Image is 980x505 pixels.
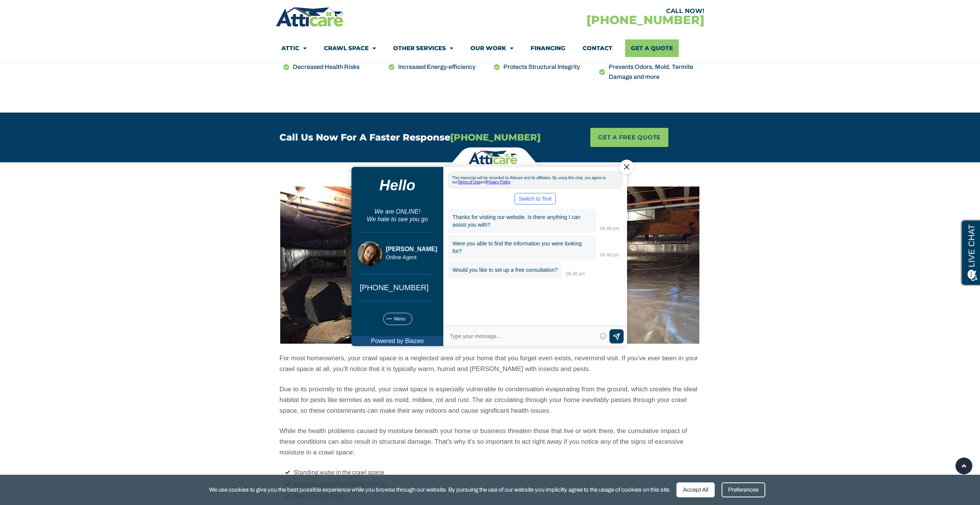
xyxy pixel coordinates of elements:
div: Accept All [676,482,715,497]
div: Preferences [722,482,765,497]
li: Standing water in the crawl space [285,467,701,477]
p: While the health problems caused by moisture beneath your home or business threaten those that li... [279,426,701,458]
p: For most homeowners, your crawl space is a neglected area of your home that you forget even exist... [279,353,701,374]
a: Other Services [393,39,453,57]
a: Crawl Space [324,39,376,57]
span: Protects Structural Integrity [501,62,580,72]
h4: Call Us Now For A Faster Response [279,133,550,142]
a: Contact [583,39,612,57]
a: Attic [281,39,307,57]
span: Prevents Odors, Mold, Termite Damage and more [607,62,697,82]
span: We use cookies to give you the best possible experience while you browse through our website. By ... [209,485,671,495]
span: [PHONE_NUMBER] [450,132,541,143]
span: Increased Energy-efficiency [396,62,475,72]
a: GET A FREE QUOTE [590,128,668,147]
span: GET A FREE QUOTE [598,132,661,143]
a: Get A Quote [625,39,679,57]
nav: Menu [281,39,699,57]
span: Opens a chat window [19,6,62,16]
a: Our Work [470,39,513,57]
a: Financing [531,39,565,57]
iframe: Chat Exit Popup [343,142,637,364]
p: Due to its proximity to the ground, your crawl space is especially vulnerable to condensation eva... [279,384,701,416]
div: CALL NOW! [490,8,704,14]
span: Decreased Health Risks [291,62,359,72]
